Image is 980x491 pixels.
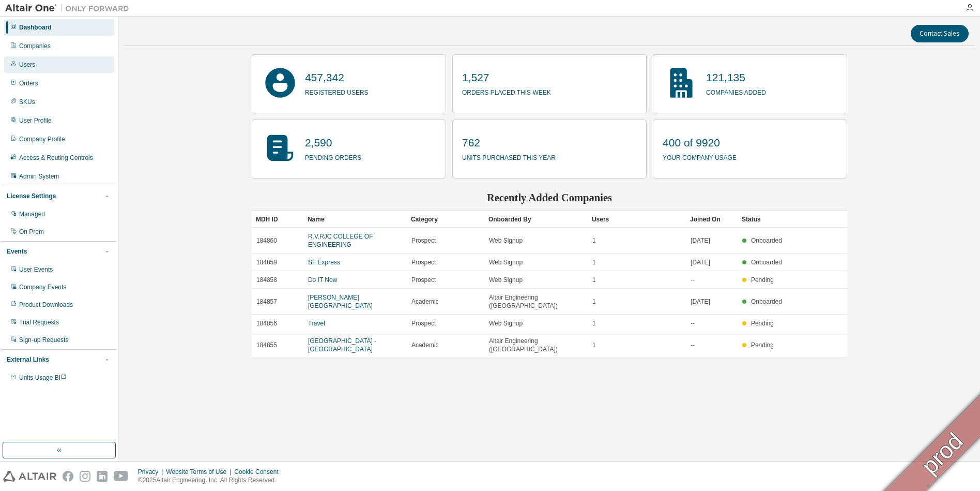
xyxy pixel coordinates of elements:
h2: Recently Added Companies [252,191,847,204]
span: Pending [751,341,774,349]
span: 1 [592,258,596,266]
div: SKUs [19,98,35,106]
span: 184858 [256,276,277,284]
span: Academic [411,297,439,306]
p: pending orders [305,151,361,162]
span: Prospect [411,319,436,328]
span: -- [691,319,695,328]
img: altair_logo.svg [3,471,56,482]
span: [DATE] [691,297,710,306]
span: -- [691,276,695,284]
span: Onboarded [751,259,782,266]
img: youtube.svg [114,471,129,482]
span: Altair Engineering ([GEOGRAPHIC_DATA]) [489,293,583,310]
div: Trial Requests [19,318,59,326]
p: registered users [305,85,369,97]
img: linkedin.svg [97,471,108,482]
a: Do IT Now [308,276,337,284]
span: Academic [411,341,439,349]
div: MDH ID [256,211,299,228]
span: [DATE] [691,258,710,266]
a: SF Express [308,259,340,266]
div: Status [742,211,785,228]
a: [GEOGRAPHIC_DATA] - [GEOGRAPHIC_DATA] [308,337,376,353]
span: Web Signup [489,319,523,328]
div: Company Events [19,283,66,291]
div: License Settings [7,192,56,200]
img: instagram.svg [80,471,90,482]
div: Onboarded By [488,211,584,228]
p: 762 [462,135,556,151]
span: 184856 [256,319,277,328]
div: Admin System [19,172,59,181]
span: Prospect [411,276,436,284]
span: Pending [751,276,774,284]
p: 121,135 [706,70,766,85]
div: Privacy [138,468,166,476]
div: Name [308,211,403,228]
p: your company usage [663,151,737,162]
span: 1 [592,319,596,328]
p: 400 of 9920 [663,135,737,151]
p: units purchased this year [462,151,556,162]
div: Users [592,211,682,228]
span: Prospect [411,258,436,266]
span: Web Signup [489,236,523,245]
div: Sign-up Requests [19,336,68,344]
div: Dashboard [19,23,52,32]
span: 184855 [256,341,277,349]
span: Web Signup [489,258,523,266]
span: [DATE] [691,236,710,245]
div: Managed [19,210,45,218]
a: R.V.RJC COLLEGE OF ENGINEERING [308,233,373,248]
span: Pending [751,320,774,327]
span: Altair Engineering ([GEOGRAPHIC_DATA]) [489,337,583,353]
div: Events [7,247,27,256]
div: User Profile [19,116,52,125]
span: Units Usage BI [19,374,67,381]
div: Company Profile [19,135,65,143]
div: Companies [19,42,51,50]
p: © 2025 Altair Engineering, Inc. All Rights Reserved. [138,476,285,485]
a: Travel [308,320,325,327]
p: 2,590 [305,135,361,151]
button: Contact Sales [911,25,969,42]
div: Category [411,211,480,228]
span: 1 [592,276,596,284]
p: companies added [706,85,766,97]
div: Access & Routing Controls [19,154,93,162]
img: facebook.svg [63,471,73,482]
div: Product Downloads [19,301,73,309]
div: On Prem [19,228,44,236]
div: Joined On [690,211,733,228]
p: 457,342 [305,70,369,85]
span: Prospect [411,236,436,245]
div: External Links [7,355,49,364]
span: 184857 [256,297,277,306]
span: Onboarded [751,237,782,244]
div: Users [19,61,35,69]
div: Website Terms of Use [166,468,234,476]
img: Altair One [5,3,134,13]
div: Orders [19,79,38,87]
span: Onboarded [751,298,782,305]
a: [PERSON_NAME][GEOGRAPHIC_DATA] [308,294,373,309]
span: -- [691,341,695,349]
p: orders placed this week [462,85,551,97]
p: 1,527 [462,70,551,85]
span: 1 [592,236,596,245]
span: Web Signup [489,276,523,284]
span: 1 [592,341,596,349]
span: 1 [592,297,596,306]
span: 184860 [256,236,277,245]
div: User Events [19,265,53,274]
span: 184859 [256,258,277,266]
div: Cookie Consent [234,468,284,476]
